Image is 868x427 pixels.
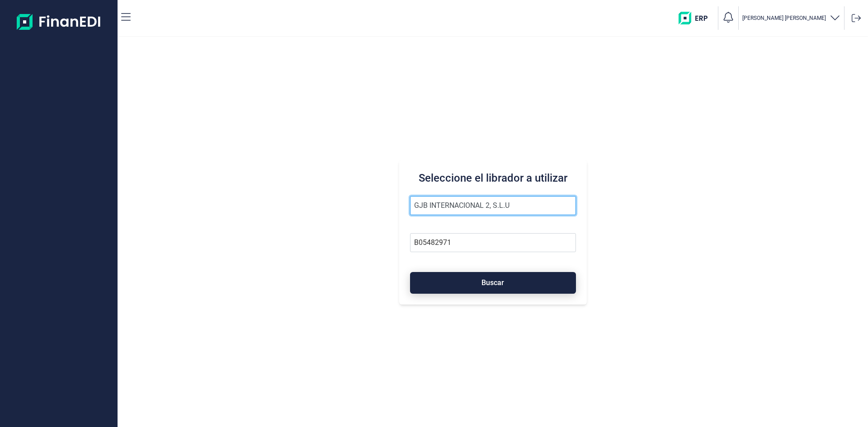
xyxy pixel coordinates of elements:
[742,14,826,22] p: [PERSON_NAME] [PERSON_NAME]
[481,279,504,286] span: Buscar
[679,12,714,24] img: erp
[410,233,576,252] input: Busque por NIF
[17,7,101,36] img: Logo de aplicación
[410,272,576,294] button: Buscar
[410,171,576,185] h3: Seleccione el librador a utilizar
[410,196,576,215] input: Seleccione la razón social
[742,12,840,25] button: [PERSON_NAME] [PERSON_NAME]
